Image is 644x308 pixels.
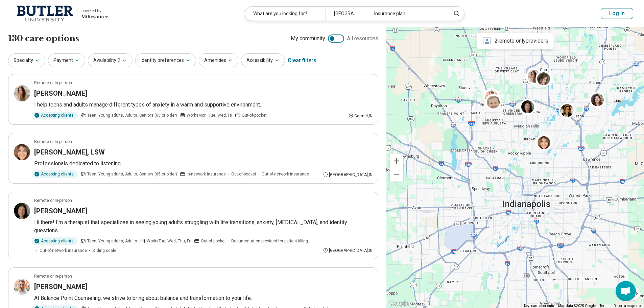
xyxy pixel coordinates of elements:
div: [GEOGRAPHIC_DATA] , IN [323,172,373,178]
h1: 130 care options [8,33,79,44]
span: Teen, Young adults, Adults [87,238,137,244]
div: Accepting clients [31,170,78,178]
span: Works Tue, Wed, Thu, Fri [147,238,191,244]
div: Open chat [616,281,636,301]
p: Hi there! I'm a therapist that specializes in seeing young adults struggling with life transition... [34,218,373,235]
div: Accepting clients [31,112,78,119]
button: Amenities [199,53,238,67]
button: Accessibility [241,53,285,67]
button: Log In [601,8,633,19]
p: Remote or In-person [34,139,72,145]
div: powered by [81,8,108,14]
p: At Balance Point Counseling, we strive to bring about balance and transformation to your life. [34,294,373,302]
div: [GEOGRAPHIC_DATA], IN 46208 [326,7,366,21]
span: My community [291,34,325,43]
span: Out-of-network insurance [40,247,87,254]
span: In-network insurance [187,171,226,177]
h3: [PERSON_NAME] [34,282,87,291]
p: I help teens and adults manage different types of anxiety in a warm and supportive environment. [34,101,373,109]
button: Zoom out [390,168,403,182]
button: Identity preferences [135,53,196,67]
a: Butler Universitypowered by [11,5,108,22]
img: Butler University [17,5,73,22]
span: Map data ©2025 Google [558,304,596,308]
div: Clear filters [288,52,316,69]
p: Remote or In-person [34,197,72,204]
p: Remote or In-person [34,273,72,279]
span: 2 [118,57,120,64]
div: [GEOGRAPHIC_DATA] , IN [323,247,373,254]
p: Professionals dedicated to listening. [34,160,373,168]
span: Out-of-pocket [242,112,267,118]
span: Out-of-network insurance [262,171,309,177]
span: All resources [347,34,378,43]
div: What are you looking for? [245,7,326,21]
h3: [PERSON_NAME] [34,89,87,98]
span: Documentation provided for patient filling [231,238,308,244]
button: Specialty [8,53,45,67]
h3: [PERSON_NAME], LSW [34,147,105,157]
button: Zoom in [390,154,403,168]
span: Teen, Young adults, Adults, Seniors (65 or older) [87,171,177,177]
span: Out-of-pocket [231,171,256,177]
div: Carmel , IN [348,113,373,119]
div: Insurance plan [366,7,446,21]
a: Report a map error [614,304,642,308]
span: Works Mon, Tue, Wed, Fri [187,112,232,118]
button: Payment [48,53,85,67]
span: Sliding scale [92,247,116,254]
div: 2 remote only providers [477,33,554,49]
p: Remote or In-person [34,80,72,86]
span: Out-of-pocket [201,238,226,244]
h3: [PERSON_NAME] [34,206,87,216]
button: Availability2 [88,53,133,67]
span: Teen, Young adults, Adults, Seniors (65 or older) [87,112,177,118]
a: Terms (opens in new tab) [600,304,610,308]
div: Accepting clients [31,237,78,245]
